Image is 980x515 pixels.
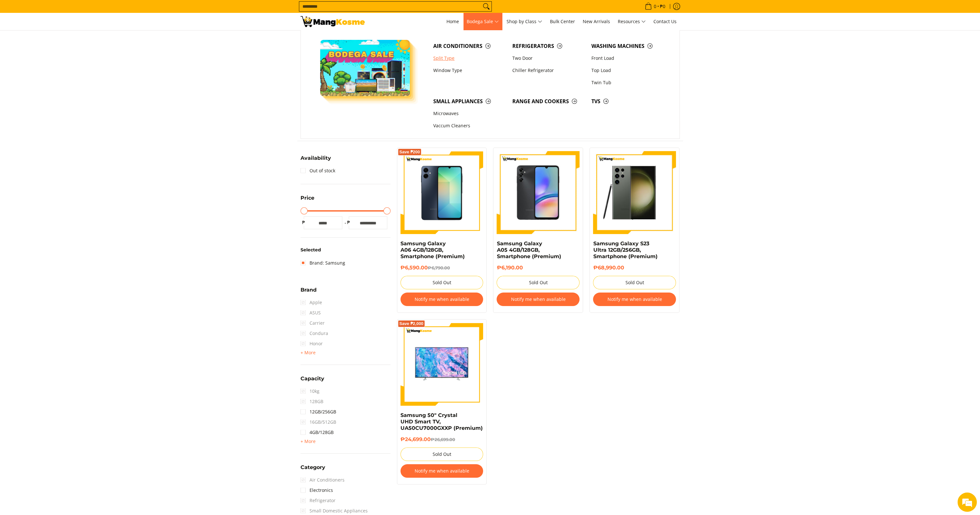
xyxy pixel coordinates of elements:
[320,40,410,96] img: Bodega Sale
[301,349,316,357] summary: Open
[400,323,483,406] img: Samsung 50" Crystal UHD Smart TV, UA50CU7000GXXP (Premium)
[588,40,667,52] a: Washing Machines
[301,465,325,475] summary: Open
[371,13,680,30] nav: Main Menu
[301,439,316,444] span: + More
[659,4,666,9] span: ₱0
[400,447,483,461] button: Sold Out
[503,13,545,30] a: Shop by Class
[301,219,307,226] span: ₱
[512,97,585,105] span: Range and Cookers
[301,287,317,293] span: Brand
[301,166,335,176] a: Out of stock
[650,13,680,30] a: Contact Us
[588,95,667,107] a: TVs
[301,407,336,417] a: 12GB/256GB
[400,322,424,326] span: Save ₱2,000
[512,42,585,50] span: Refrigerators
[301,376,324,386] summary: Open
[301,195,314,205] summary: Open
[446,18,459,24] span: Home
[497,265,580,271] h6: ₱6,190.00
[497,276,580,289] button: Sold Out
[400,436,483,443] h6: ₱24,699.00
[400,276,483,289] button: Sold Out
[301,297,322,308] span: Apple
[653,4,657,9] span: 0
[433,42,506,50] span: Air Conditioners
[301,350,316,355] span: + More
[593,151,676,234] img: Samsung Galaxy S23 Ultra 12GB/256GB, Smartphone (Premium)
[400,293,483,306] button: Notify me when available
[301,258,345,268] a: Brand: Samsung
[618,18,646,26] span: Resources
[593,276,676,289] button: Sold Out
[509,40,588,52] a: Refrigerators
[400,150,420,154] span: Save ₱200
[588,77,667,89] a: Twin Tub
[301,247,391,253] h6: Selected
[428,265,450,270] del: ₱6,790.00
[433,97,506,105] span: Small Appliances
[547,13,578,30] a: Bulk Center
[301,427,334,438] a: 4GB/128GB
[497,240,561,259] a: Samsung Galaxy A05 4GB/128GB, Smartphone (Premium)
[588,64,667,77] a: Top Load
[591,97,664,105] span: TVs
[301,328,328,339] span: Condura
[301,438,316,445] summary: Open
[430,95,509,107] a: Small Appliances
[580,13,613,30] a: New Arrivals
[615,13,649,30] a: Resources
[497,293,580,306] button: Notify me when available
[400,412,483,431] a: Samsung 50" Crystal UHD Smart TV, UA50CU7000GXXP (Premium)
[507,18,542,26] span: Shop by Class
[481,2,491,11] button: Search
[509,95,588,107] a: Range and Cookers
[301,308,321,318] span: ASUS
[301,16,365,27] img: Premium Deals: Best Premium Home Appliances Sale l Mang Kosme Samsung
[346,219,352,226] span: ₱
[431,437,455,442] del: ₱26,699.00
[105,3,121,19] div: Minimize live chat window
[37,81,89,146] span: We're online!
[301,318,325,328] span: Carrier
[583,18,610,24] span: New Arrivals
[301,156,331,166] summary: Open
[593,240,657,259] a: Samsung Galaxy S23 Ultra 12GB/256GB, Smartphone (Premium)
[509,64,588,77] a: Chiller Refrigerator
[301,195,314,201] span: Price
[301,287,317,297] summary: Open
[643,3,667,10] span: •
[301,485,333,495] a: Electronics
[3,176,122,198] textarea: Type your message and hit 'Enter'
[593,293,676,306] button: Notify me when available
[430,64,509,77] a: Window Type
[497,151,580,234] img: Samsung Galaxy A05 4GB/128GB, Smartphone (Premium)
[509,52,588,64] a: Two Door
[588,52,667,64] a: Front Load
[301,376,324,381] span: Capacity
[33,36,108,44] div: Chat with us now
[653,18,677,24] span: Contact Us
[301,475,345,485] span: Air Conditioners
[301,465,325,470] span: Category
[301,156,331,161] span: Availability
[301,339,323,349] span: Honor
[301,495,336,506] span: Refrigerator
[301,386,319,396] span: 10kg
[467,18,499,26] span: Bodega Sale
[430,40,509,52] a: Air Conditioners
[430,108,509,120] a: Microwaves
[301,396,323,407] span: 128GB
[400,151,483,234] img: samsung-a06-smartphone-full-view-mang-kosme
[400,240,465,259] a: Samsung Galaxy A06 4GB/128GB, Smartphone (Premium)
[400,464,483,478] button: Notify me when available
[591,42,664,50] span: Washing Machines
[463,13,502,30] a: Bodega Sale
[443,13,462,30] a: Home
[430,120,509,132] a: Vaccum Cleaners
[593,265,676,271] h6: ₱68,990.00
[400,265,483,271] h6: ₱6,590.00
